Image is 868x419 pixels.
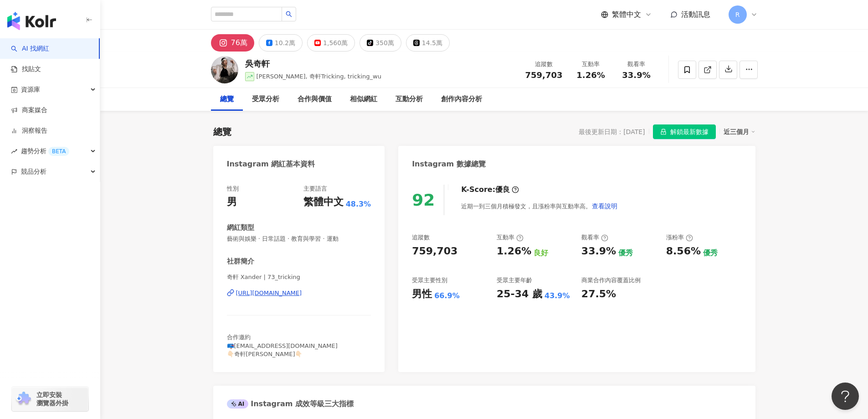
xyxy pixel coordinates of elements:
[12,387,88,411] a: chrome extension立即安裝 瀏覽器外掛
[11,44,49,53] a: searchAI 找網紅
[412,287,432,301] div: 男性
[576,71,605,80] span: 1.26%
[211,34,254,52] button: 76萬
[544,291,570,301] div: 43.9%
[581,244,616,259] div: 33.9%
[735,10,740,20] span: R
[213,125,231,138] div: 總覽
[307,34,355,52] button: 1,560萬
[346,199,371,209] span: 48.3%
[618,248,633,258] div: 優秀
[412,244,457,259] div: 759,703
[592,202,617,210] span: 查看說明
[275,36,295,49] div: 10.2萬
[220,94,234,105] div: 總覽
[350,94,377,105] div: 相似網紅
[227,185,239,193] div: 性別
[412,159,486,169] div: Instagram 數據總覽
[227,399,249,409] div: AI
[7,12,56,30] img: logo
[581,276,641,285] div: 商業合作內容覆蓋比例
[666,244,701,259] div: 8.56%
[495,185,510,195] div: 優良
[11,126,47,135] a: 洞察報告
[227,399,354,409] div: Instagram 成效等級三大指標
[227,195,237,209] div: 男
[395,94,423,105] div: 互動分析
[21,79,40,100] span: 資源庫
[303,185,327,193] div: 主要語言
[11,65,41,74] a: 找貼文
[525,60,563,69] div: 追蹤數
[231,36,247,49] div: 76萬
[227,223,254,233] div: 網紅類型
[461,197,618,215] div: 近期一到三個月積極發文，且漲粉率與互動率高。
[412,233,430,242] div: 追蹤數
[11,106,47,115] a: 商案媒合
[434,291,460,301] div: 66.9%
[412,276,447,285] div: 受眾主要性別
[581,233,608,242] div: 觀看率
[461,185,519,195] div: K-Score :
[227,289,371,297] a: [URL][DOMAIN_NAME]
[703,248,718,258] div: 優秀
[227,273,371,281] span: 奇軒 Xander | 73_tricking
[574,60,608,69] div: 互動率
[298,94,332,105] div: 合作與價值
[497,244,531,259] div: 1.26%
[619,60,654,69] div: 觀看率
[259,34,303,52] button: 10.2萬
[360,34,401,52] button: 350萬
[48,147,69,156] div: BETA
[227,159,315,169] div: Instagram 網紅基本資料
[422,36,442,49] div: 14.5萬
[11,148,17,155] span: rise
[497,276,532,285] div: 受眾主要年齡
[303,195,344,209] div: 繁體中文
[227,235,371,243] span: 藝術與娛樂 · 日常話題 · 教育與學習 · 運動
[612,10,641,20] span: 繁體中文
[591,197,618,215] button: 查看說明
[534,248,548,258] div: 良好
[412,191,435,209] div: 92
[245,58,382,69] div: 吳奇軒
[666,233,693,242] div: 漲粉率
[323,36,348,49] div: 1,560萬
[497,233,524,242] div: 互動率
[286,11,292,17] span: search
[670,125,709,140] span: 解鎖最新數據
[579,128,645,135] div: 最後更新日期：[DATE]
[622,71,650,80] span: 33.9%
[36,391,68,407] span: 立即安裝 瀏覽器外掛
[497,287,542,301] div: 25-34 歲
[21,161,46,182] span: 競品分析
[252,94,279,105] div: 受眾分析
[227,257,254,266] div: 社群簡介
[211,56,238,83] img: KOL Avatar
[660,129,667,135] span: lock
[724,126,755,138] div: 近三個月
[525,70,563,80] span: 759,703
[581,287,616,301] div: 27.5%
[832,383,859,410] iframe: Help Scout Beacon - Open
[257,73,382,80] span: [PERSON_NAME], 奇軒Tricking, tricking_wu
[681,10,710,19] span: 活動訊息
[653,124,716,139] button: 解鎖最新數據
[15,392,32,406] img: chrome extension
[21,141,69,161] span: 趨勢分析
[236,289,302,297] div: [URL][DOMAIN_NAME]
[227,334,338,357] span: 合作邀約 📪[EMAIL_ADDRESS][DOMAIN_NAME] 👇🏻奇軒[PERSON_NAME]👇🏻
[375,36,394,49] div: 350萬
[441,94,482,105] div: 創作內容分析
[406,34,450,52] button: 14.5萬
